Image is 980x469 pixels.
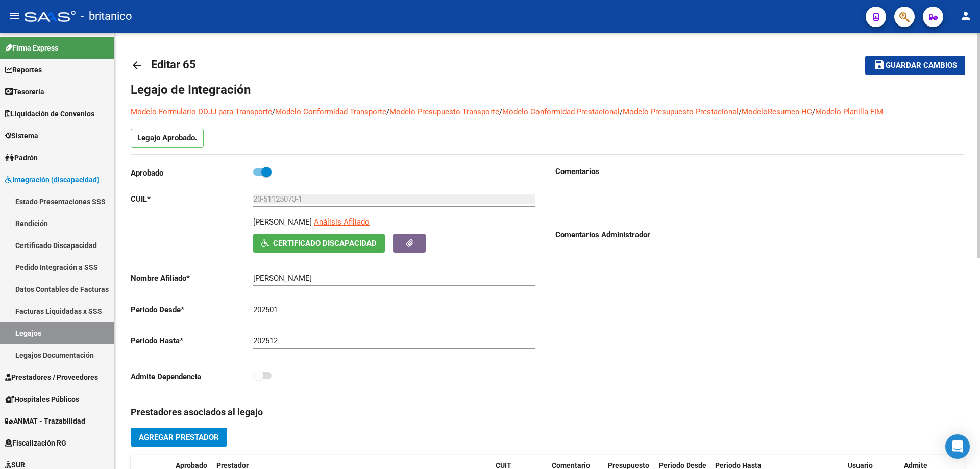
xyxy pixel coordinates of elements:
[131,371,253,382] p: Admite Dependencia
[131,335,253,347] p: Periodo Hasta
[314,217,370,227] span: Análisis Afiliado
[5,372,98,383] span: Prestadores / Proveedores
[131,304,253,315] p: Periodo Desde
[865,56,965,75] button: Guardar cambios
[5,415,85,427] span: ANMAT - Trazabilidad
[742,107,812,116] a: ModeloResumen HC
[131,193,253,205] p: CUIL
[5,174,100,185] span: Integración (discapacidad)
[389,107,499,116] a: Modelo Presupuesto Transporte
[253,216,312,228] p: [PERSON_NAME]
[960,10,972,22] mat-icon: person
[131,167,253,179] p: Aprobado
[5,393,79,405] span: Hospitales Públicos
[5,130,38,141] span: Sistema
[275,107,386,116] a: Modelo Conformidad Transporte
[555,166,964,177] h3: Comentarios
[131,405,964,419] h3: Prestadores asociados al legajo
[131,428,227,447] button: Agregar Prestador
[8,10,20,22] mat-icon: menu
[5,86,44,97] span: Tesorería
[623,107,739,116] a: Modelo Presupuesto Prestacional
[131,59,143,71] mat-icon: arrow_back
[5,42,58,54] span: Firma Express
[5,152,38,163] span: Padrón
[5,108,94,119] span: Liquidación de Convenios
[131,107,272,116] a: Modelo Formulario DDJJ para Transporte
[139,433,219,442] span: Agregar Prestador
[131,129,204,148] p: Legajo Aprobado.
[502,107,620,116] a: Modelo Conformidad Prestacional
[5,437,66,449] span: Fiscalización RG
[873,59,886,71] mat-icon: save
[815,107,883,116] a: Modelo Planilla FIM
[131,82,964,98] h1: Legajo de Integración
[131,273,253,284] p: Nombre Afiliado
[945,434,970,459] div: Open Intercom Messenger
[253,234,385,253] button: Certificado Discapacidad
[886,61,957,70] span: Guardar cambios
[273,239,377,248] span: Certificado Discapacidad
[5,64,42,76] span: Reportes
[81,5,132,28] span: - britanico
[555,229,964,240] h3: Comentarios Administrador
[151,58,196,71] span: Editar 65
